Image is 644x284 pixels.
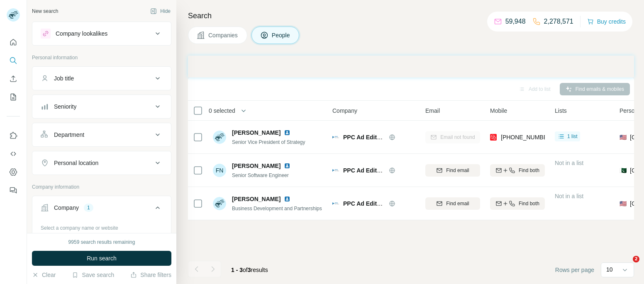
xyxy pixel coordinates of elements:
[41,221,163,232] div: Select a company name or website
[232,162,281,170] span: [PERSON_NAME]
[7,53,20,68] button: Search
[284,196,290,202] img: LinkedIn logo
[32,251,171,266] button: Run search
[232,206,322,211] span: Business Development and Partnerships
[7,71,20,86] button: Enrich CSV
[425,197,480,210] button: Find email
[332,167,339,174] img: Logo of PPC Ad Editor - Ad Mockups for Presentation
[243,267,248,273] span: of
[501,134,553,141] span: [PHONE_NUMBER]
[7,90,20,104] button: My lists
[54,102,76,111] div: Seniority
[490,164,545,177] button: Find both
[248,267,251,273] span: 3
[32,153,171,173] button: Personal location
[231,267,243,273] span: 1 - 3
[490,107,507,115] span: Mobile
[505,17,526,27] p: 59,948
[555,193,583,199] span: Not in a list
[54,74,74,83] div: Job title
[343,134,468,141] span: PPC Ad Editor - Ad Mockups for Presentation
[32,97,171,117] button: Seniority
[32,7,58,15] div: New search
[343,167,468,174] span: PPC Ad Editor - Ad Mockups for Presentation
[188,56,634,78] iframe: Banner
[213,197,226,210] img: Avatar
[7,35,20,50] button: Quick start
[130,271,171,279] button: Share filters
[54,159,98,167] div: Personal location
[620,166,627,175] span: 🇵🇰
[519,167,539,174] span: Find both
[555,266,594,274] span: Rows per page
[490,197,545,210] button: Find both
[446,167,469,174] span: Find email
[567,133,578,140] span: 1 list
[272,31,291,39] span: People
[32,125,171,145] button: Department
[232,172,289,178] span: Senior Software Engineer
[68,238,135,246] div: 9959 search results remaining
[620,199,627,208] span: 🇺🇸
[144,5,176,17] button: Hide
[208,31,239,39] span: Companies
[232,195,281,203] span: [PERSON_NAME]
[209,107,235,115] span: 0 selected
[555,107,567,115] span: Lists
[332,107,357,115] span: Company
[32,24,171,44] button: Company lookalikes
[232,139,305,145] span: Senior Vice President of Strategy
[425,107,440,115] span: Email
[32,271,56,279] button: Clear
[32,68,171,88] button: Job title
[425,164,480,177] button: Find email
[446,200,469,207] span: Find email
[72,271,114,279] button: Save search
[620,133,627,141] span: 🇺🇸
[232,129,281,137] span: [PERSON_NAME]
[7,183,20,198] button: Feedback
[555,160,583,166] span: Not in a list
[54,204,79,212] div: Company
[56,29,107,38] div: Company lookalikes
[332,200,339,207] img: Logo of PPC Ad Editor - Ad Mockups for Presentation
[587,16,626,27] button: Buy credits
[87,254,117,262] span: Run search
[490,133,497,141] img: provider prospeo logo
[188,10,634,22] h4: Search
[54,131,84,139] div: Department
[32,183,171,191] p: Company information
[7,165,20,180] button: Dashboard
[606,265,613,274] p: 10
[213,131,226,144] img: Avatar
[343,200,468,207] span: PPC Ad Editor - Ad Mockups for Presentation
[332,134,339,141] img: Logo of PPC Ad Editor - Ad Mockups for Presentation
[284,163,290,169] img: LinkedIn logo
[544,17,573,27] p: 2,278,571
[519,200,539,207] span: Find both
[32,198,171,221] button: Company1
[213,164,226,177] div: FN
[284,129,290,136] img: LinkedIn logo
[633,256,639,262] span: 2
[616,256,636,276] iframe: Intercom live chat
[7,128,20,143] button: Use Surfe on LinkedIn
[84,204,93,211] div: 1
[7,146,20,161] button: Use Surfe API
[32,54,171,61] p: Personal information
[231,267,268,273] span: results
